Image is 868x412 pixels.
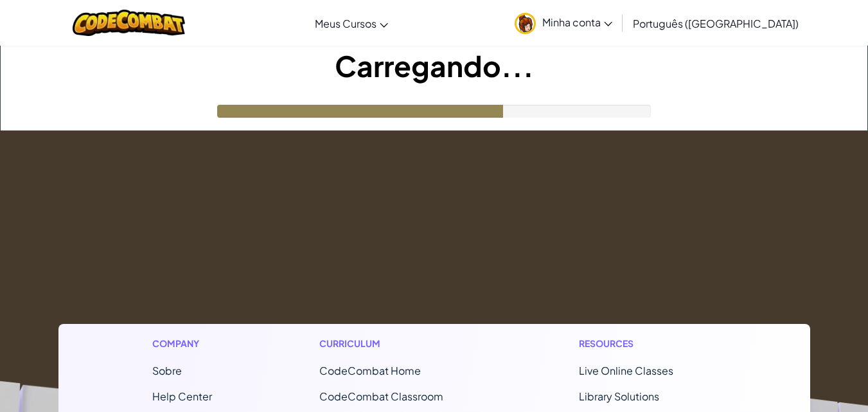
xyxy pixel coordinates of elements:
span: Meus Cursos [315,17,376,30]
h1: Carregando... [1,46,867,85]
a: Library Solutions [579,390,659,403]
span: Português ([GEOGRAPHIC_DATA]) [633,17,799,30]
img: avatar [515,13,536,34]
a: CodeCombat Classroom [319,390,443,403]
span: CodeCombat Home [319,364,421,377]
h1: Curriculum [319,337,475,350]
a: Live Online Classes [579,364,673,377]
h1: Resources [579,337,716,350]
a: Português ([GEOGRAPHIC_DATA]) [626,6,805,40]
span: Minha conta [542,15,612,29]
a: Minha conta [508,3,619,43]
a: Meus Cursos [308,6,394,40]
a: Sobre [152,364,182,377]
img: CodeCombat logo [73,10,185,36]
a: Help Center [152,390,212,403]
h1: Company [152,337,215,350]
